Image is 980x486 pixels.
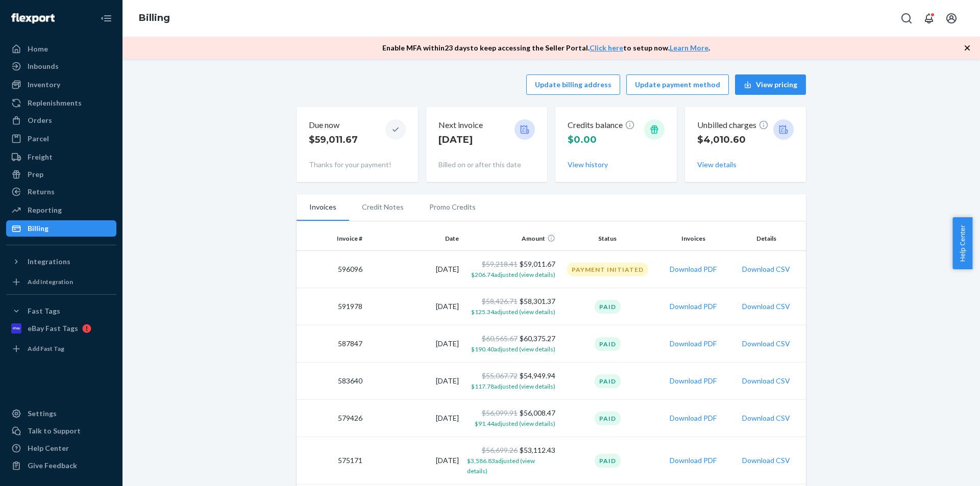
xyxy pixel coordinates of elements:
[463,363,559,400] td: $54,949.94
[28,187,55,197] div: Returns
[438,160,535,170] p: Billed on or after this date
[6,58,116,74] a: Inbounds
[6,76,116,93] a: Inventory
[742,339,790,349] button: Download CSV
[28,277,73,286] div: Add Integration
[467,455,555,476] button: $3,586.83adjusted (view details)
[28,80,60,90] div: Inventory
[366,363,463,400] td: [DATE]
[366,226,463,251] th: Date
[6,166,116,183] a: Prep
[670,339,717,349] button: Download PDF
[471,306,555,317] button: $125.34adjusted (view details)
[482,371,518,380] span: $55,067.72
[463,400,559,437] td: $56,008.47
[28,426,81,436] div: Talk to Support
[568,119,635,131] p: Credits balance
[670,301,717,312] button: Download PDF
[28,408,57,419] div: Settings
[28,323,78,334] div: eBay Fast Tags
[735,74,806,95] button: View pricing
[297,400,366,437] td: 579426
[6,341,116,357] a: Add Fast Tag
[463,437,559,484] td: $53,112.43
[438,119,483,131] p: Next invoice
[742,301,790,312] button: Download CSV
[595,337,621,351] div: Paid
[6,112,116,129] a: Orders
[366,251,463,288] td: [DATE]
[952,217,972,269] span: Help Center
[941,8,962,29] button: Open account menu
[482,334,518,343] span: $60,565.67
[568,160,608,170] button: View history
[309,133,358,146] p: $59,011.67
[11,13,55,23] img: Flexport logo
[742,264,790,274] button: Download CSV
[6,95,116,111] a: Replenishments
[366,288,463,325] td: [DATE]
[28,223,48,234] div: Billing
[366,437,463,484] td: [DATE]
[471,269,555,279] button: $206.74adjusted (view details)
[297,288,366,325] td: 591978
[6,202,116,218] a: Reporting
[28,344,64,353] div: Add Fast Tag
[463,325,559,363] td: $60,375.27
[28,115,52,125] div: Orders
[595,374,621,388] div: Paid
[482,297,518,305] span: $58,426.71
[28,257,70,267] div: Integrations
[482,408,518,417] span: $56,099.91
[131,4,178,33] ol: breadcrumbs
[366,400,463,437] td: [DATE]
[28,205,62,215] div: Reporting
[6,253,116,270] button: Integrations
[471,271,555,278] span: $206.74 adjusted (view details)
[670,455,717,466] button: Download PDF
[28,152,53,162] div: Freight
[463,226,559,251] th: Amount
[526,74,620,95] button: Update billing address
[559,226,656,251] th: Status
[463,288,559,325] td: $58,301.37
[670,376,717,386] button: Download PDF
[467,457,535,475] span: $3,586.83 adjusted (view details)
[595,454,621,468] div: Paid
[28,306,60,316] div: Fast Tags
[595,300,621,314] div: Paid
[297,325,366,363] td: 587847
[28,443,69,453] div: Help Center
[6,457,116,474] button: Give Feedback
[471,381,555,391] button: $117.78adjusted (view details)
[482,260,518,268] span: $59,218.41
[416,194,488,220] li: Promo Credits
[28,169,43,180] div: Prep
[742,455,790,466] button: Download CSV
[6,184,116,200] a: Returns
[366,325,463,363] td: [DATE]
[697,160,737,170] button: View details
[626,74,729,95] button: Update payment method
[6,149,116,165] a: Freight
[28,98,82,108] div: Replenishments
[567,263,648,276] div: Payment Initiated
[6,274,116,290] a: Add Integration
[28,134,49,144] div: Parcel
[482,446,518,454] span: $56,699.26
[6,303,116,319] button: Fast Tags
[6,220,116,237] a: Billing
[475,420,555,427] span: $91.44 adjusted (view details)
[28,44,48,54] div: Home
[6,405,116,422] a: Settings
[28,461,77,471] div: Give Feedback
[382,43,710,53] p: Enable MFA within 23 days to keep accessing the Seller Portal. to setup now. .
[297,251,366,288] td: 596096
[896,8,917,29] button: Open Search Box
[670,413,717,423] button: Download PDF
[656,226,731,251] th: Invoices
[297,437,366,484] td: 575171
[670,264,717,274] button: Download PDF
[6,440,116,456] a: Help Center
[309,119,358,131] p: Due now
